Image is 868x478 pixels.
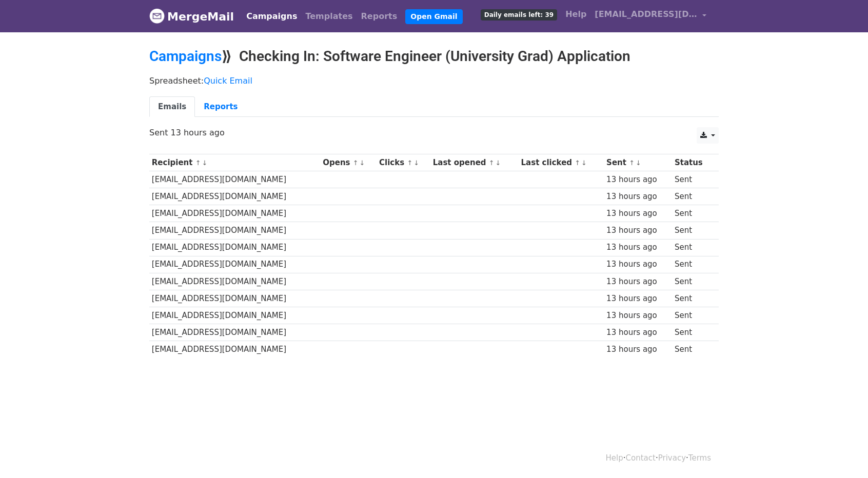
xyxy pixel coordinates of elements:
a: Help [606,453,623,463]
th: Clicks [377,154,430,171]
a: [EMAIL_ADDRESS][DOMAIN_NAME] [590,4,711,28]
td: Sent [672,239,713,256]
p: Sent 13 hours ago [149,127,719,138]
a: ↑ [489,159,495,167]
td: [EMAIL_ADDRESS][DOMAIN_NAME] [149,256,320,273]
a: ↓ [581,159,587,167]
div: 13 hours ago [606,310,669,322]
td: Sent [672,205,713,222]
div: 13 hours ago [606,242,669,253]
a: ↓ [413,159,419,167]
th: Opens [320,154,377,171]
td: Sent [672,324,713,341]
a: Campaigns [242,6,301,27]
td: Sent [672,341,713,358]
div: 13 hours ago [606,225,669,236]
div: 13 hours ago [606,174,669,186]
td: Sent [672,290,713,307]
a: Reports [357,6,402,27]
td: [EMAIL_ADDRESS][DOMAIN_NAME] [149,171,320,188]
div: 13 hours ago [606,208,669,220]
td: [EMAIL_ADDRESS][DOMAIN_NAME] [149,307,320,324]
td: [EMAIL_ADDRESS][DOMAIN_NAME] [149,273,320,290]
a: MergeMail [149,6,234,27]
a: Open Gmail [405,9,462,24]
a: ↑ [195,159,201,167]
a: ↓ [636,159,641,167]
td: [EMAIL_ADDRESS][DOMAIN_NAME] [149,205,320,222]
td: [EMAIL_ADDRESS][DOMAIN_NAME] [149,290,320,307]
a: Privacy [658,453,686,463]
a: Help [561,4,590,25]
td: Sent [672,273,713,290]
h2: ⟫ Checking In: Software Engineer (University Grad) Application [149,48,719,65]
a: Campaigns [149,48,222,65]
a: Daily emails left: 39 [477,4,561,25]
td: Sent [672,222,713,239]
td: Sent [672,171,713,188]
a: Quick Email [204,76,252,86]
a: Reports [195,96,246,117]
a: ↑ [629,159,635,167]
td: [EMAIL_ADDRESS][DOMAIN_NAME] [149,222,320,239]
td: Sent [672,256,713,273]
a: ↓ [202,159,207,167]
a: ↓ [360,159,365,167]
td: Sent [672,307,713,324]
th: Sent [604,154,672,171]
th: Last clicked [519,154,604,171]
div: 13 hours ago [606,276,669,288]
div: 13 hours ago [606,327,669,338]
span: Daily emails left: 39 [481,9,557,21]
img: MergeMail logo [149,8,165,24]
div: 13 hours ago [606,258,669,270]
a: Emails [149,96,195,117]
div: 13 hours ago [606,344,669,355]
a: Contact [626,453,656,463]
td: Sent [672,188,713,205]
a: ↑ [353,159,359,167]
p: Spreadsheet: [149,75,719,86]
a: Terms [688,453,711,463]
a: ↓ [496,159,501,167]
td: [EMAIL_ADDRESS][DOMAIN_NAME] [149,188,320,205]
td: [EMAIL_ADDRESS][DOMAIN_NAME] [149,239,320,256]
th: Last opened [430,154,519,171]
th: Recipient [149,154,320,171]
td: [EMAIL_ADDRESS][DOMAIN_NAME] [149,341,320,358]
div: 13 hours ago [606,191,669,203]
td: [EMAIL_ADDRESS][DOMAIN_NAME] [149,324,320,341]
a: ↑ [407,159,412,167]
a: ↑ [575,159,580,167]
th: Status [672,154,713,171]
a: Templates [301,6,357,27]
span: [EMAIL_ADDRESS][DOMAIN_NAME] [595,8,697,21]
div: 13 hours ago [606,293,669,305]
